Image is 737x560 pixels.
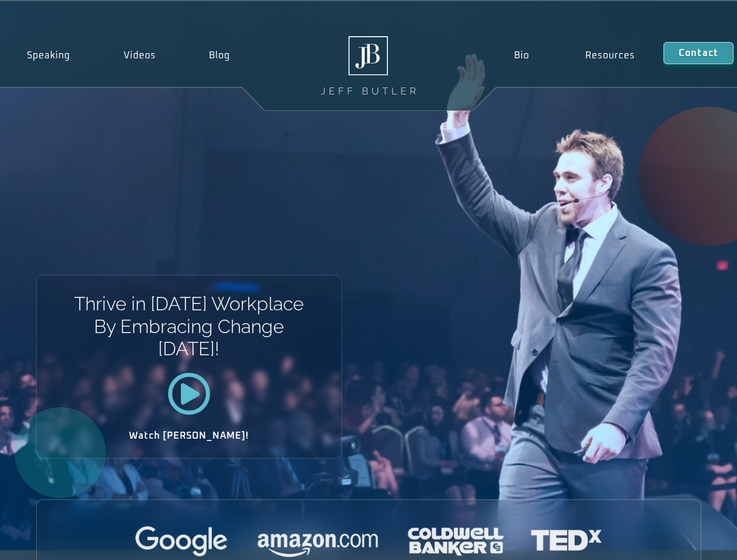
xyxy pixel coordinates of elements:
h1: Thrive in [DATE] Workplace By Embracing Change [DATE]! [73,293,305,360]
h2: Watch [PERSON_NAME]! [78,431,301,440]
a: Videos [97,42,183,69]
a: Contact [663,42,733,64]
a: Resources [557,42,663,69]
a: Bio [485,42,557,69]
a: Blog [182,42,257,69]
nav: Menu [485,42,663,69]
span: Contact [679,48,718,58]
